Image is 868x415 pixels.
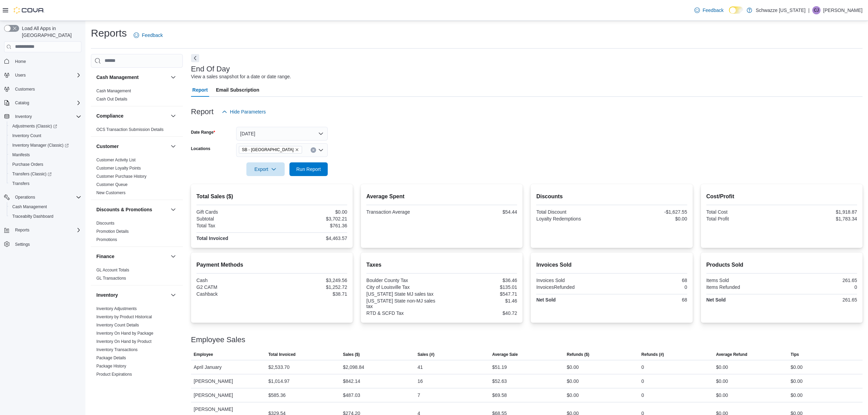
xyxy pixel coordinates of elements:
button: Customer [96,143,168,150]
span: Report [192,83,208,97]
button: Compliance [96,112,168,119]
div: $547.71 [443,291,517,297]
a: Adjustments (Classic) [7,121,84,131]
a: Package Details [96,356,126,360]
button: Cash Management [7,202,84,212]
button: Catalog [1,98,84,108]
button: Inventory [1,112,84,121]
div: Items Sold [706,278,781,283]
a: OCS Transaction Submission Details [96,127,164,132]
span: Feedback [142,32,163,39]
span: SB - [GEOGRAPHIC_DATA] [242,146,294,153]
button: Inventory [12,112,35,121]
button: Clear input [311,147,316,153]
div: Cash [196,278,271,283]
h1: Reports [91,26,127,40]
span: Customers [15,86,35,92]
div: $135.01 [443,284,517,290]
label: Date Range [191,130,215,135]
h2: Average Spent [366,192,517,201]
span: Inventory Count [12,133,41,138]
label: Locations [191,146,211,151]
a: Purchase Orders [10,160,46,169]
span: GL Account Totals [96,267,129,273]
div: $0.00 [716,377,728,385]
div: City of Louisville Tax [366,284,440,290]
span: Settings [15,242,30,247]
h2: Cost/Profit [706,192,857,201]
span: Inventory Manager (Classic) [10,141,81,149]
span: New Customers [96,190,125,196]
div: $1,014.97 [268,377,289,385]
div: Finance [91,266,183,285]
div: $1,783.34 [783,216,857,222]
a: Traceabilty Dashboard [10,212,56,220]
div: InvoicesRefunded [536,284,610,290]
div: $0.00 [613,216,687,222]
div: $0.00 [791,377,803,385]
span: OCS Transaction Submission Details [96,127,164,132]
h2: Payment Methods [196,261,347,269]
a: Inventory Count [10,132,44,140]
div: [PERSON_NAME] [191,374,266,388]
a: Package History [96,364,126,369]
button: Customers [1,84,84,94]
div: Transaction Average [366,209,440,215]
span: Hide Parameters [230,108,266,115]
h3: Report [191,108,214,116]
div: $54.44 [443,209,517,215]
button: Reports [12,226,32,234]
div: Discounts & Promotions [91,219,183,246]
button: Home [1,56,84,66]
div: $0.00 [791,391,803,399]
span: Cash Management [10,203,81,211]
a: Feedback [692,3,726,17]
div: [US_STATE] State MJ sales tax [366,291,440,297]
span: Reports [15,227,29,233]
div: 0 [783,284,857,290]
button: [DATE] [236,127,328,140]
span: Traceabilty Dashboard [12,214,53,219]
span: Inventory by Product Historical [96,314,152,320]
div: Cash Management [91,87,183,106]
span: Average Refund [716,352,747,357]
span: Customer Activity List [96,157,136,163]
p: [PERSON_NAME] [823,6,863,14]
span: Export [250,162,281,176]
a: Inventory Manager (Classic) [7,140,84,150]
h3: Inventory [96,292,118,298]
div: 261.65 [783,297,857,303]
h2: Products Sold [706,261,857,269]
span: Email Subscription [216,83,259,97]
div: 68 [613,278,687,283]
img: Cova [14,7,44,14]
div: 68 [613,297,687,303]
span: Manifests [12,152,30,158]
button: Users [12,71,28,79]
div: $3,249.56 [273,278,347,283]
a: Inventory Count Details [96,323,139,327]
a: Cash Out Details [96,97,127,102]
a: New Customers [96,190,125,195]
div: $1,918.87 [783,209,857,215]
div: Total Tax [196,223,271,228]
div: G2 CATM [196,284,271,290]
span: Customers [12,85,81,93]
div: Compliance [91,125,183,136]
strong: Net Sold [536,297,556,303]
span: Home [12,57,81,66]
button: Reports [1,225,84,235]
h2: Discounts [536,192,687,201]
button: Purchase Orders [7,160,84,169]
button: Next [191,54,199,62]
div: 0 [641,377,644,385]
div: $487.03 [343,391,360,399]
div: $38.71 [273,291,347,297]
span: Customer Queue [96,182,127,187]
span: Package Details [96,355,126,361]
button: Cash Management [169,73,177,81]
div: $2,533.70 [268,363,289,371]
p: Schwazze [US_STATE] [756,6,805,14]
div: Customer [91,156,183,200]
